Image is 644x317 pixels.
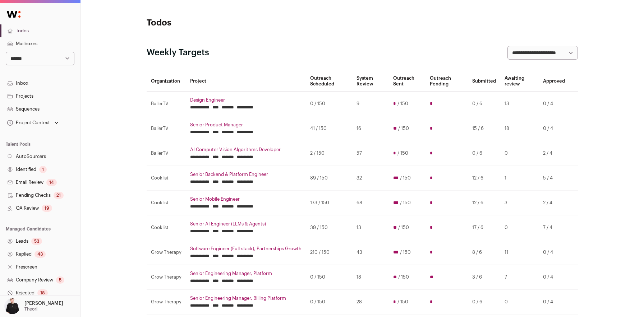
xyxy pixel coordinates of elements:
td: 0 / 6 [468,290,500,314]
th: System Review [352,71,388,92]
div: 19 [42,205,52,212]
td: 0 [500,290,539,314]
td: 2 / 4 [539,141,569,166]
th: Outreach Sent [389,71,426,92]
p: [PERSON_NAME] [24,300,63,306]
td: 39 / 150 [306,215,352,240]
th: Organization [147,71,186,92]
div: Project Context [6,120,50,126]
div: 14 [46,179,57,186]
td: Cooklist [147,215,186,240]
td: 7 / 4 [539,215,569,240]
td: 0 / 150 [306,92,352,116]
td: BallerTV [147,141,186,166]
a: Software Engineer (Full-stack), Partnerships Growth [190,246,302,252]
span: / 150 [400,200,411,206]
td: 9 [352,92,388,116]
td: 18 [352,265,388,290]
th: Submitted [468,71,500,92]
td: Grow Therapy [147,240,186,265]
a: AI Computer Vision Algorithms Developer [190,147,302,153]
td: 0 [500,141,539,166]
span: / 150 [397,299,408,305]
a: Senior AI Engineer (LLMs & Agents) [190,221,302,227]
td: 0 / 150 [306,265,352,290]
div: 53 [31,238,42,245]
td: 28 [352,290,388,314]
td: 43 [352,240,388,265]
h1: Todos [147,17,290,29]
td: 1 [500,166,539,191]
td: 68 [352,191,388,215]
button: Open dropdown [6,118,60,128]
a: Senior Mobile Engineer [190,196,302,202]
td: 0 [500,215,539,240]
span: / 150 [400,175,411,181]
td: BallerTV [147,92,186,116]
img: 9240684-medium_jpg [4,298,20,314]
td: 32 [352,166,388,191]
td: 0 / 4 [539,265,569,290]
th: Awaiting review [500,71,539,92]
span: / 150 [398,274,409,280]
td: BallerTV [147,116,186,141]
td: 5 / 4 [539,166,569,191]
td: 0 / 4 [539,92,569,116]
td: 16 [352,116,388,141]
td: 12 / 6 [468,191,500,215]
td: 11 [500,240,539,265]
td: 8 / 6 [468,240,500,265]
div: 1 [39,166,47,173]
p: Theori [24,306,37,312]
td: 18 [500,116,539,141]
th: Outreach Pending [425,71,468,92]
td: 173 / 150 [306,191,352,215]
td: 2 / 150 [306,141,352,166]
a: Senior Backend & Platform Engineer [190,172,302,177]
img: Wellfound [3,7,24,22]
td: 0 / 4 [539,240,569,265]
td: 3 [500,191,539,215]
span: / 150 [398,225,409,230]
td: 0 / 4 [539,290,569,314]
th: Outreach Scheduled [306,71,352,92]
button: Open dropdown [3,298,65,314]
div: 43 [34,251,46,258]
th: Project [186,71,306,92]
td: 0 / 6 [468,92,500,116]
td: 7 [500,265,539,290]
h2: Weekly Targets [147,47,209,59]
td: 0 / 150 [306,290,352,314]
td: 2 / 4 [539,191,569,215]
td: 57 [352,141,388,166]
span: / 150 [398,126,409,131]
td: 41 / 150 [306,116,352,141]
a: Senior Product Manager [190,122,302,128]
td: 13 [352,215,388,240]
div: 5 [56,276,64,284]
td: 3 / 6 [468,265,500,290]
div: 18 [37,289,48,297]
a: Design Engineer [190,97,302,103]
div: 21 [54,192,64,199]
span: / 150 [400,250,411,255]
td: Grow Therapy [147,265,186,290]
td: 89 / 150 [306,166,352,191]
td: 0 / 4 [539,116,569,141]
span: / 150 [397,150,408,156]
a: Senior Engineering Manager, Billing Platform [190,295,302,301]
td: Grow Therapy [147,290,186,314]
span: / 150 [397,101,408,107]
td: Cooklist [147,166,186,191]
th: Approved [539,71,569,92]
td: 15 / 6 [468,116,500,141]
td: 17 / 6 [468,215,500,240]
td: 0 / 6 [468,141,500,166]
td: 13 [500,92,539,116]
td: Cooklist [147,191,186,215]
td: 12 / 6 [468,166,500,191]
td: 210 / 150 [306,240,352,265]
a: Senior Engineering Manager, Platform [190,271,302,276]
